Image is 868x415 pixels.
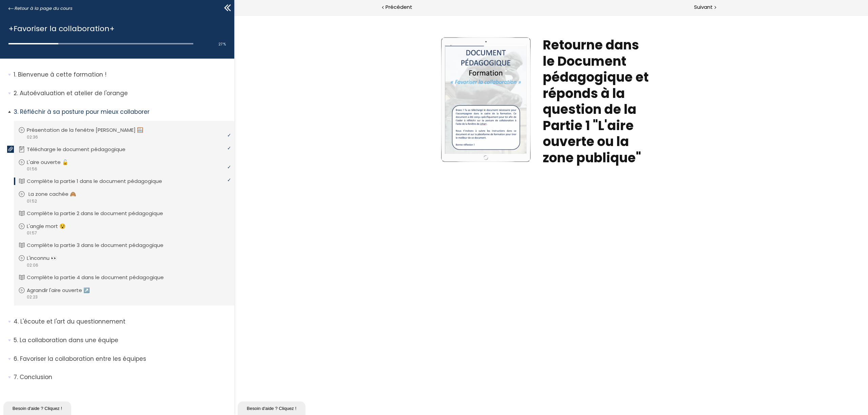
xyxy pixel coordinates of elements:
[14,70,16,79] span: 1.
[14,70,229,79] p: Bienvenue à cette formation !
[26,198,37,204] span: 01:52
[14,336,18,345] span: 5.
[27,159,79,166] p: L'aire ouverte 🔓
[8,5,73,12] a: Retour à la page du cours
[28,190,86,198] p: La zone cachée 🙈
[27,146,136,153] p: Télécharge le document pédagogique
[15,5,73,12] span: Retour à la page du cours
[27,126,154,134] p: Présentation de la fenêtre [PERSON_NAME] 🪟
[8,23,222,35] h1: +Favoriser la collaboration+
[14,336,229,345] p: La collaboration dans une équipe
[14,108,229,116] p: Réfléchir à sa posture pour mieux collaborer
[26,134,38,140] span: 02:36
[14,108,18,116] span: 3.
[14,355,229,363] p: Favoriser la collaboration entre les équipes
[27,178,172,185] p: Complète la partie 1 dans le document pédagogique
[26,166,37,172] span: 01:56
[14,355,18,363] span: 6.
[14,89,18,98] span: 2.
[14,317,229,326] p: L'écoute et l'art du questionnement
[14,373,229,381] p: Conclusion
[218,42,226,47] span: 27 %
[14,317,19,326] span: 4.
[14,89,229,98] p: Autoévaluation et atelier de l'orange
[3,400,73,415] iframe: chat widget
[386,3,412,12] span: Précédent
[3,385,73,400] iframe: chat widget
[14,373,18,381] span: 7.
[309,22,419,151] h1: Retourne dans le Document pédagogique et réponds à la question de la Partie 1 "L'aire ouverte ou ...
[694,3,713,12] span: Suivant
